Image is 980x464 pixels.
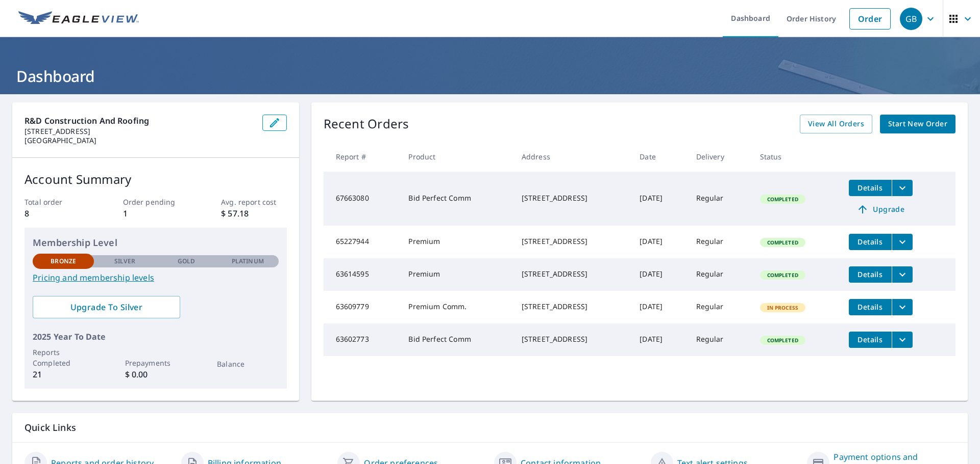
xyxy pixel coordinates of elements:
[631,323,688,356] td: [DATE]
[217,359,278,369] p: Balance
[24,127,254,136] p: [STREET_ADDRESS]
[522,236,623,247] div: [STREET_ADDRESS]
[324,258,401,291] td: 63614595
[761,239,804,246] span: Completed
[761,304,805,311] span: In Process
[123,207,188,220] p: 1
[761,196,804,203] span: Completed
[688,323,752,356] td: Regular
[752,142,841,172] th: Status
[24,136,254,145] p: [GEOGRAPHIC_DATA]
[41,302,172,313] span: Upgrade To Silver
[324,226,401,258] td: 65227944
[522,334,623,344] div: [STREET_ADDRESS]
[631,226,688,258] td: [DATE]
[125,368,186,380] p: $ 0.00
[688,172,752,226] td: Regular
[400,323,513,356] td: Bid Perfect Comm
[849,266,892,283] button: detailsBtn-63614595
[688,226,752,258] td: Regular
[513,142,631,172] th: Address
[849,180,892,196] button: detailsBtn-67663080
[849,332,892,348] button: detailsBtn-63602773
[221,207,286,220] p: $ 57.18
[51,257,76,266] p: Bronze
[880,115,955,133] a: Start New Order
[125,358,186,368] p: Prepayments
[849,201,913,217] a: Upgrade
[400,258,513,291] td: Premium
[855,335,886,344] span: Details
[114,257,136,266] p: Silver
[324,323,401,356] td: 63602773
[324,172,401,226] td: 67663080
[33,296,180,318] a: Upgrade To Silver
[892,299,913,315] button: filesDropdownBtn-63609779
[221,197,286,207] p: Avg. report cost
[522,302,623,312] div: [STREET_ADDRESS]
[522,269,623,279] div: [STREET_ADDRESS]
[849,234,892,250] button: detailsBtn-65227944
[33,368,94,380] p: 21
[400,142,513,172] th: Product
[631,172,688,226] td: [DATE]
[123,197,188,207] p: Order pending
[18,11,139,26] img: EV Logo
[855,302,886,312] span: Details
[631,291,688,323] td: [DATE]
[761,271,804,279] span: Completed
[324,291,401,323] td: 63609779
[855,183,886,193] span: Details
[400,172,513,226] td: Bid Perfect Comm
[688,291,752,323] td: Regular
[900,8,922,30] div: GB
[178,257,195,266] p: Gold
[631,258,688,291] td: [DATE]
[892,180,913,196] button: filesDropdownBtn-67663080
[808,118,864,130] span: View All Orders
[324,115,409,133] p: Recent Orders
[688,258,752,291] td: Regular
[24,170,287,188] p: Account Summary
[522,193,623,203] div: [STREET_ADDRESS]
[24,421,955,434] p: Quick Links
[800,115,872,133] a: View All Orders
[24,115,254,127] p: R&D Construction and Roofing
[849,8,891,30] a: Order
[400,226,513,258] td: Premium
[24,197,90,207] p: Total order
[892,332,913,348] button: filesDropdownBtn-63602773
[855,237,886,247] span: Details
[855,269,886,279] span: Details
[688,142,752,172] th: Delivery
[24,207,90,220] p: 8
[33,236,279,250] p: Membership Level
[855,203,906,215] span: Upgrade
[33,347,94,368] p: Reports Completed
[849,299,892,315] button: detailsBtn-63609779
[33,271,279,284] a: Pricing and membership levels
[33,331,279,343] p: 2025 Year To Date
[892,266,913,283] button: filesDropdownBtn-63614595
[232,257,264,266] p: Platinum
[631,142,688,172] th: Date
[761,337,804,344] span: Completed
[324,142,401,172] th: Report #
[400,291,513,323] td: Premium Comm.
[12,66,968,87] h1: Dashboard
[892,234,913,250] button: filesDropdownBtn-65227944
[888,118,947,130] span: Start New Order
